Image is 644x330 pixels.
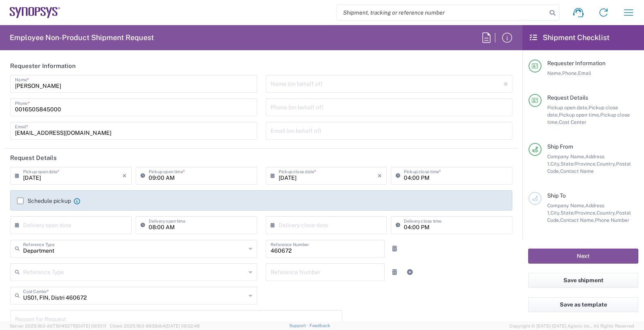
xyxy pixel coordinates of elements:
[17,198,71,204] label: Schedule pickup
[547,94,588,101] span: Request Details
[560,217,595,223] span: Contact Name,
[547,153,585,160] span: Company Name,
[510,322,634,330] span: Copyright © [DATE]-[DATE] Agistix Inc., All Rights Reserved
[547,104,589,111] span: Pickup open date,
[377,169,382,182] i: ×
[550,161,561,167] span: City,
[389,243,400,254] a: Remove Reference
[559,112,600,118] span: Pickup open time,
[166,324,200,328] span: [DATE] 09:32:48
[337,5,547,20] input: Shipment, tracking or reference number
[578,70,591,76] span: Email
[561,210,597,216] span: State/Province,
[404,266,416,278] a: Add Reference
[547,202,585,209] span: Company Name,
[547,143,573,150] span: Ship From
[528,297,638,312] button: Save as template
[597,161,616,167] span: Country,
[561,161,597,167] span: State/Province,
[76,324,106,328] span: [DATE] 09:51:11
[10,33,154,43] h2: Employee Non-Product Shipment Request
[389,266,400,278] a: Remove Reference
[122,169,127,182] i: ×
[550,210,561,216] span: City,
[528,273,638,288] button: Save shipment
[595,217,629,223] span: Phone Number
[110,324,200,328] span: Client: 2025.18.0-9839db4
[289,323,309,328] a: Support
[309,323,330,328] a: Feedback
[547,60,606,66] span: Requester Information
[528,249,638,264] button: Next
[547,192,566,199] span: Ship To
[560,168,594,174] span: Contact Name
[10,154,57,162] h2: Request Details
[10,62,76,70] h2: Requester Information
[530,33,610,43] h2: Shipment Checklist
[562,70,578,76] span: Phone,
[559,119,586,125] span: Cost Center
[10,324,106,328] span: Server: 2025.18.0-dd719145275
[547,70,562,76] span: Name,
[597,210,616,216] span: Country,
